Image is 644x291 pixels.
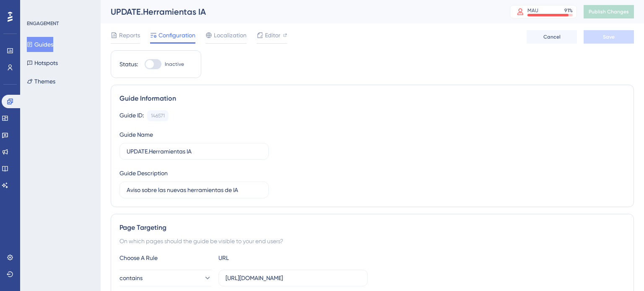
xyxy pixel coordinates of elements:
[584,5,634,18] button: Publish Changes
[543,34,561,40] span: Cancel
[119,59,138,69] div: Status:
[119,94,625,104] div: Guide Information
[165,61,184,68] span: Inactive
[119,30,140,40] span: Reports
[27,74,55,89] button: Themes
[603,34,615,40] span: Save
[111,6,489,18] div: UPDATE.Herramientas IA
[27,55,58,70] button: Hotspots
[119,223,625,233] div: Page Targeting
[158,30,195,40] span: Configuration
[218,253,311,263] div: URL
[527,7,538,14] div: MAU
[127,147,262,156] input: Type your Guide’s Name here
[214,30,247,40] span: Localization
[27,20,59,27] div: ENGAGEMENT
[119,270,212,286] button: contains
[119,273,143,283] span: contains
[27,37,53,52] button: Guides
[127,185,262,195] input: Type your Guide’s Description here
[119,130,153,140] div: Guide Name
[564,7,573,14] div: 91 %
[119,110,144,121] div: Guide ID:
[527,30,577,44] button: Cancel
[226,273,361,283] input: yourwebsite.com/path
[589,8,629,15] span: Publish Changes
[119,168,168,178] div: Guide Description
[265,30,280,40] span: Editor
[584,30,634,44] button: Save
[151,112,165,119] div: 146571
[119,253,212,263] div: Choose A Rule
[119,236,625,246] div: On which pages should the guide be visible to your end users?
